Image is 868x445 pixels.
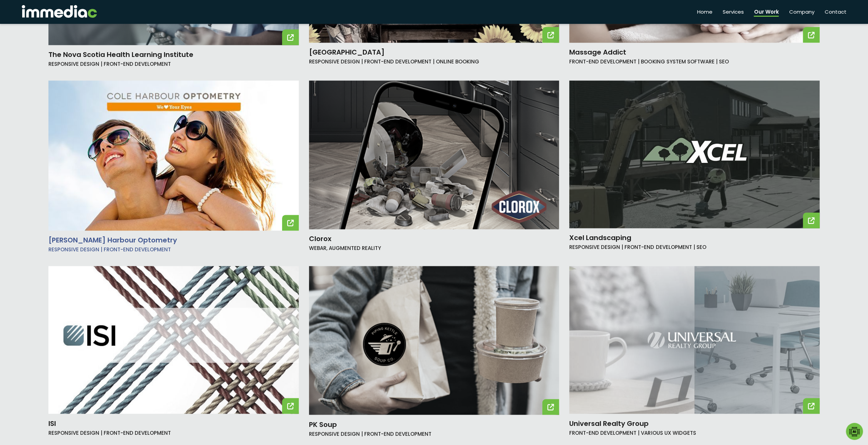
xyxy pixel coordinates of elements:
[754,5,779,17] a: Our Work
[569,80,820,228] img: xcelClient.jpg
[569,430,820,436] h6: FRONT-END DEVELOPMENT | VARIOUS UX WIDGETS
[48,235,177,245] strong: [PERSON_NAME] Harbour Optometry
[48,266,299,435] a: ISI RESPONSIVE DESIGN | FRONT-END DEVELOPMENT
[48,266,299,414] img: isiClient.jpg
[569,266,820,414] img: universalClient.jpg
[309,80,559,229] img: CloroxWork.png
[48,430,299,436] h6: RESPONSIVE DESIGN | FRONT-END DEVELOPMENT
[722,5,744,17] a: Services
[48,80,299,252] a: [PERSON_NAME] Harbour Optometry RESPONSIVE DESIGN | FRONT-END DEVELOPMENT
[48,418,56,428] strong: ISI
[309,266,559,436] a: PK Soup RESPONSIVE DESIGN | FRONT-END DEVELOPMENT
[309,47,385,57] strong: [GEOGRAPHIC_DATA]
[48,50,193,59] strong: The Nova Scotia Health Learning Institute
[309,246,559,251] h6: WEBAR, AUGMENTED REALITY
[569,59,820,65] h6: FRONT-END DEVELOPMENT | BOOKING SYSTEM SOFTWARE | SEO
[309,234,332,243] strong: Clorox
[48,247,299,253] h6: RESPONSIVE DESIGN | FRONT-END DEVELOPMENT
[309,266,559,415] img: PK-Work.png
[697,5,712,17] a: Home
[569,233,631,242] strong: Xcel Landscaping
[824,5,846,17] a: Contact
[309,59,559,65] h6: RESPONSIVE DESIGN | FRONT-END DEVELOPMENT | ONLINE BOOKING
[48,80,299,231] img: ColeHarbourClient.jpg
[569,244,820,250] h6: RESPONSIVE DESIGN | FRONT-END DEVELOPMENT | SEO
[309,419,337,429] strong: PK Soup
[22,5,97,18] img: immediac
[48,61,299,67] h6: RESPONSIVE DESIGN | FRONT-END DEVELOPMENT
[569,47,626,57] strong: Massage Addict
[569,418,649,428] strong: Universal Realty Group
[309,431,559,437] h6: RESPONSIVE DESIGN | FRONT-END DEVELOPMENT
[789,5,814,17] a: Company
[569,80,820,250] a: Xcel Landscaping RESPONSIVE DESIGN | FRONT-END DEVELOPMENT | SEO
[569,266,820,435] a: Universal Realty Group FRONT-END DEVELOPMENT | VARIOUS UX WIDGETS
